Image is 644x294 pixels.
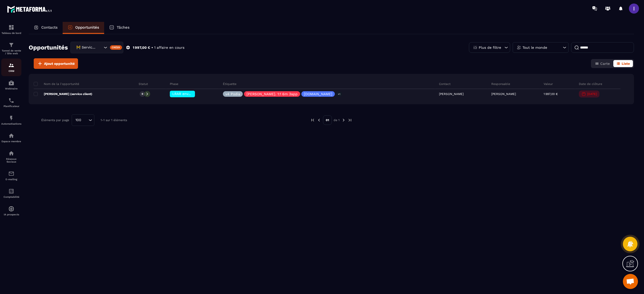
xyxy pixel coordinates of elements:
a: automationsautomationsAutomatisations [1,111,21,129]
p: E-mailing [1,178,21,181]
p: Tableau de bord [1,32,21,34]
p: Contact [439,82,451,86]
p: Plus de filtre [479,46,501,49]
p: Tâches [117,25,130,30]
span: Ajout opportunité [44,61,75,66]
img: automations [8,206,14,212]
img: logo [7,5,52,14]
p: Phase [170,82,178,86]
p: Espace membre [1,140,21,143]
a: emailemailE-mailing [1,167,21,184]
p: [PERSON_NAME]. 1:1 6m 3app [247,92,298,96]
p: [DOMAIN_NAME] [304,92,332,96]
img: formation [8,62,14,68]
p: Éléments par page [41,118,69,122]
p: Date de clôture [579,82,602,86]
h2: Opportunités [29,42,68,53]
a: formationformationCRM [1,59,21,76]
p: 1 affaire en cours [154,45,184,50]
p: [PERSON_NAME] (service client) [34,92,92,96]
p: +1 [336,91,342,97]
p: 0 [142,92,143,96]
a: social-networksocial-networkRéseaux Sociaux [1,146,21,167]
a: Ouvrir le chat [623,274,638,289]
p: [DATE] [587,92,597,96]
a: Tâches [104,22,135,34]
p: • [151,45,153,50]
img: formation [8,42,14,48]
p: Nom de la l'opportunité [34,82,79,86]
button: Liste [613,60,633,67]
img: automations [8,115,14,121]
a: automationsautomationsWebinaire [1,76,21,94]
a: automationsautomationsEspace membre [1,129,21,146]
img: next [348,118,352,122]
div: Créer [110,45,122,50]
p: IA prospects [1,213,21,216]
img: automations [8,133,14,139]
a: accountantaccountantComptabilité [1,184,21,202]
p: Réseaux Sociaux [1,158,21,163]
img: next [341,118,346,122]
img: formation [8,24,14,30]
p: v4 Podia [225,92,240,96]
img: automations [8,80,14,86]
span: 100 [74,117,83,123]
p: Tunnel de vente / Site web [1,49,21,55]
a: Contacts [29,22,63,34]
a: formationformationTunnel de vente / Site web [1,38,21,59]
input: Search for option [83,117,87,123]
p: Webinaire [1,87,21,90]
a: formationformationTableau de bord [1,21,21,38]
span: Carte [600,62,610,66]
p: Opportunités [75,25,99,30]
p: Étiquette [223,82,236,86]
p: Planificateur [1,105,21,108]
img: prev [317,118,321,122]
div: Search for option [70,42,123,53]
div: Search for option [72,114,94,126]
img: scheduler [8,97,14,104]
p: Contacts [41,25,58,30]
p: de 1 [334,118,340,122]
img: accountant [8,188,14,194]
span: 🚧 Service Client [75,45,97,50]
img: prev [310,118,315,122]
button: Ajout opportunité [34,58,78,69]
p: Automatisations [1,122,21,125]
p: 01 [323,115,332,125]
p: Responsable [491,82,510,86]
img: email [8,171,14,177]
p: Statut [139,82,148,86]
a: schedulerschedulerPlanificateur [1,94,21,111]
span: Liste [622,62,630,66]
a: Opportunités [63,22,104,34]
span: LRAR envoyée [172,92,196,96]
p: CRM [1,70,21,72]
p: Valeur [544,82,553,86]
p: 1-1 sur 1 éléments [101,118,127,122]
p: 1 997,00 € [133,45,150,50]
p: 1 997,00 € [544,92,558,96]
button: Carte [592,60,613,67]
img: social-network [8,150,14,156]
p: Tout le monde [522,46,547,49]
p: Comptabilité [1,195,21,198]
p: [PERSON_NAME] [491,92,516,96]
input: Search for option [97,45,102,50]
